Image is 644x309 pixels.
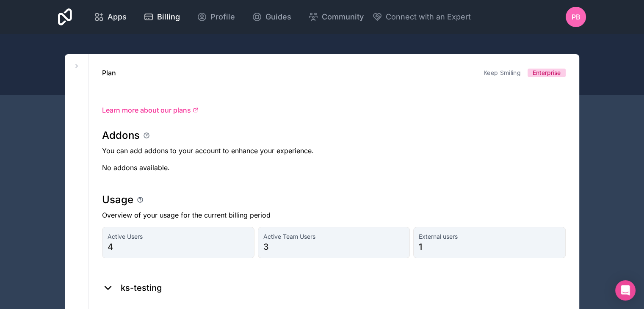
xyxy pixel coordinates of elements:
[484,69,521,76] a: Keep Smiling
[102,210,566,220] p: Overview of your usage for the current billing period
[419,232,560,241] span: External users
[265,11,291,23] span: Guides
[121,282,162,294] h2: ks-testing
[108,11,127,23] span: Apps
[419,241,560,253] span: 1
[572,12,580,22] span: PB
[137,8,187,26] a: Billing
[322,11,364,23] span: Community
[102,129,140,142] h1: Addons
[190,8,242,26] a: Profile
[102,105,191,115] span: Learn more about our plans
[157,11,180,23] span: Billing
[615,280,636,301] div: Open Intercom Messenger
[372,11,471,23] button: Connect with an Expert
[533,69,561,77] span: Enterprise
[102,105,566,115] a: Learn more about our plans
[102,193,133,207] h1: Usage
[263,241,405,253] span: 3
[386,11,471,23] span: Connect with an Expert
[87,8,133,26] a: Apps
[263,232,405,241] span: Active Team Users
[108,241,249,253] span: 4
[245,8,298,26] a: Guides
[102,163,170,173] p: No addons available.
[108,232,249,241] span: Active Users
[301,8,370,26] a: Community
[210,11,235,23] span: Profile
[102,68,116,78] h1: Plan
[102,146,566,156] p: You can add addons to your account to enhance your experience.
